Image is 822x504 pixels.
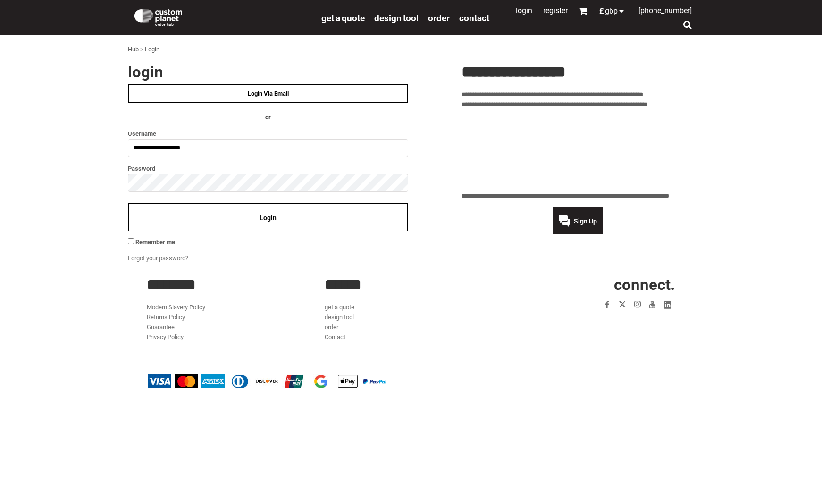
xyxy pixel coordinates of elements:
[128,255,188,262] a: Forgot your password?
[128,64,408,80] h2: Login
[140,45,143,55] div: >
[428,12,450,23] a: order
[175,374,198,388] img: Mastercard
[128,84,408,103] a: Login Via Email
[363,379,386,384] img: PayPal
[503,277,675,292] h2: CONNECT.
[201,374,225,388] img: American Express
[128,163,408,174] label: Password
[428,13,450,24] span: order
[321,13,365,24] span: get a quote
[135,239,175,246] span: Remember me
[325,323,338,330] a: order
[459,13,489,24] span: Contact
[248,90,289,97] span: Login Via Email
[282,374,306,388] img: China UnionPay
[321,12,365,23] a: get a quote
[516,6,532,15] a: Login
[128,238,134,244] input: Remember me
[255,374,279,388] img: Discover
[605,8,618,15] span: GBP
[147,333,184,340] a: Privacy Policy
[128,2,317,31] a: Custom Planet
[574,217,597,225] span: Sign Up
[228,374,252,388] img: Diners Club
[309,374,333,388] img: Google Pay
[374,13,419,24] span: design tool
[545,318,675,329] iframe: Customer reviews powered by Trustpilot
[325,333,345,340] a: Contact
[325,314,354,321] a: design tool
[148,374,171,388] img: Visa
[325,304,354,311] a: get a quote
[260,214,277,222] span: Login
[128,46,139,53] a: Hub
[133,7,184,26] img: Custom Planet
[638,6,692,15] span: [PHONE_NUMBER]
[128,113,408,123] h4: OR
[459,12,489,23] a: Contact
[145,45,159,55] div: Login
[599,8,605,15] span: £
[374,12,419,23] a: design tool
[461,115,694,186] iframe: Customer reviews powered by Trustpilot
[543,6,568,15] a: Register
[147,304,205,311] a: Modern Slavery Policy
[336,374,360,388] img: Apple Pay
[147,314,185,321] a: Returns Policy
[128,128,408,139] label: Username
[147,323,175,330] a: Guarantee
